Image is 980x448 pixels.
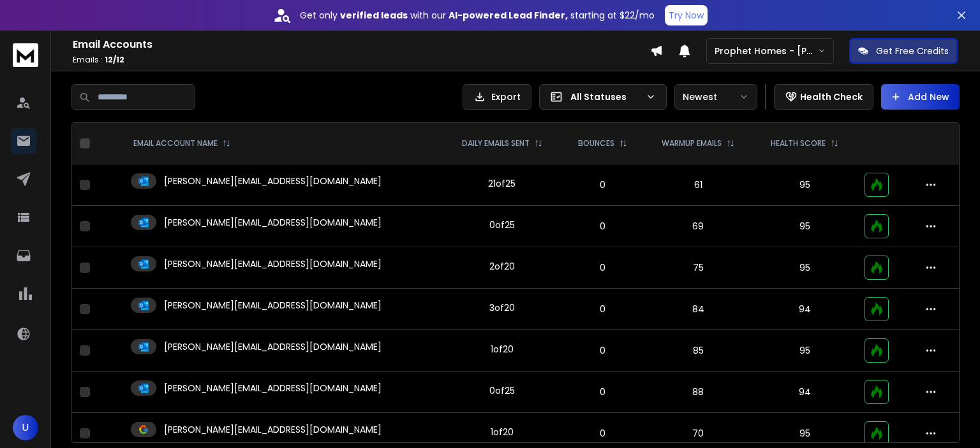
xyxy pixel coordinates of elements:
[164,340,382,353] p: [PERSON_NAME][EMAIL_ADDRESS][DOMAIN_NAME]
[665,5,708,25] button: Try Now
[489,219,515,231] div: 0 of 25
[569,261,635,274] p: 0
[569,178,635,191] p: 0
[771,138,826,148] p: HEALTH SCORE
[753,289,857,330] td: 94
[489,260,515,273] div: 2 of 20
[643,330,753,372] td: 85
[491,343,514,356] div: 1 of 20
[669,9,704,22] p: Try Now
[643,247,753,289] td: 75
[881,84,960,110] button: Add New
[340,9,408,22] strong: verified leads
[715,45,818,57] p: Prophet Homes - [PERSON_NAME]
[578,138,614,148] p: BOUNCES
[488,177,516,190] div: 21 of 25
[774,84,873,110] button: Health Check
[105,54,124,65] span: 12 / 12
[463,84,531,110] button: Export
[569,220,635,233] p: 0
[164,423,382,436] p: [PERSON_NAME][EMAIL_ADDRESS][DOMAIN_NAME]
[643,289,753,330] td: 84
[753,247,857,289] td: 95
[462,138,530,148] p: DAILY EMAILS SENT
[164,299,382,312] p: [PERSON_NAME][EMAIL_ADDRESS][DOMAIN_NAME]
[300,9,655,22] p: Get only with our starting at $22/mo
[753,372,857,413] td: 94
[13,43,38,67] img: logo
[449,9,568,22] strong: AI-powered Lead Finder,
[13,415,38,440] button: U
[133,138,230,148] div: EMAIL ACCOUNT NAME
[73,37,650,52] h1: Email Accounts
[164,216,382,229] p: [PERSON_NAME][EMAIL_ADDRESS][DOMAIN_NAME]
[73,55,650,65] p: Emails :
[643,206,753,247] td: 69
[643,372,753,413] td: 88
[164,382,382,394] p: [PERSON_NAME][EMAIL_ADDRESS][DOMAIN_NAME]
[489,301,515,314] div: 3 of 20
[674,84,757,110] button: Newest
[876,45,949,57] p: Get Free Credits
[753,206,857,247] td: 95
[491,426,514,438] div: 1 of 20
[569,344,635,357] p: 0
[489,384,515,397] div: 0 of 25
[753,164,857,206] td: 95
[643,164,753,206] td: 61
[800,90,863,103] p: Health Check
[662,138,722,148] p: WARMUP EMAILS
[849,38,958,64] button: Get Free Credits
[164,175,382,187] p: [PERSON_NAME][EMAIL_ADDRESS][DOMAIN_NAME]
[569,303,635,315] p: 0
[569,386,635,398] p: 0
[569,427,635,440] p: 0
[570,90,641,103] p: All Statuses
[753,330,857,372] td: 95
[164,257,382,270] p: [PERSON_NAME][EMAIL_ADDRESS][DOMAIN_NAME]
